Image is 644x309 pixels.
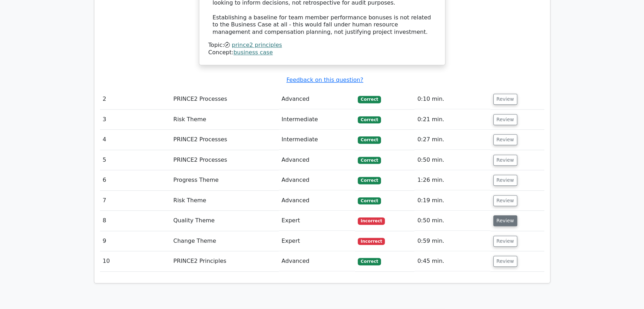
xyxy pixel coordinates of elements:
[414,191,490,211] td: 0:19 min.
[493,114,517,125] button: Review
[279,251,355,271] td: Advanced
[358,177,381,184] span: Correct
[493,256,517,267] button: Review
[170,211,279,231] td: Quality Theme
[358,96,381,103] span: Correct
[358,197,381,204] span: Correct
[279,130,355,150] td: Intermediate
[170,130,279,150] td: PRINCE2 Processes
[358,136,381,143] span: Correct
[100,231,171,251] td: 9
[170,231,279,251] td: Change Theme
[170,170,279,190] td: Progress Theme
[414,251,490,271] td: 0:45 min.
[414,89,490,109] td: 0:10 min.
[233,49,273,56] a: business case
[170,89,279,109] td: PRINCE2 Processes
[100,211,171,231] td: 8
[286,76,363,83] a: Feedback on this question?
[414,110,490,130] td: 0:21 min.
[414,130,490,150] td: 0:27 min.
[493,134,517,145] button: Review
[208,42,436,49] div: Topic:
[414,170,490,190] td: 1:26 min.
[493,175,517,186] button: Review
[170,110,279,130] td: Risk Theme
[493,215,517,226] button: Review
[414,150,490,170] td: 0:50 min.
[208,49,436,56] div: Concept:
[358,217,385,224] span: Incorrect
[358,157,381,164] span: Correct
[170,150,279,170] td: PRINCE2 Processes
[279,170,355,190] td: Advanced
[279,89,355,109] td: Advanced
[414,211,490,231] td: 0:50 min.
[100,130,171,150] td: 4
[493,94,517,105] button: Review
[279,191,355,211] td: Advanced
[414,231,490,251] td: 0:59 min.
[232,42,282,48] a: prince2 principles
[493,155,517,166] button: Review
[279,231,355,251] td: Expert
[100,150,171,170] td: 5
[358,238,385,245] span: Incorrect
[493,236,517,247] button: Review
[100,110,171,130] td: 3
[493,195,517,206] button: Review
[279,211,355,231] td: Expert
[100,191,171,211] td: 7
[279,110,355,130] td: Intermediate
[279,150,355,170] td: Advanced
[358,116,381,123] span: Correct
[170,251,279,271] td: PRINCE2 Principles
[358,258,381,265] span: Correct
[100,170,171,190] td: 6
[170,191,279,211] td: Risk Theme
[100,251,171,271] td: 10
[100,89,171,109] td: 2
